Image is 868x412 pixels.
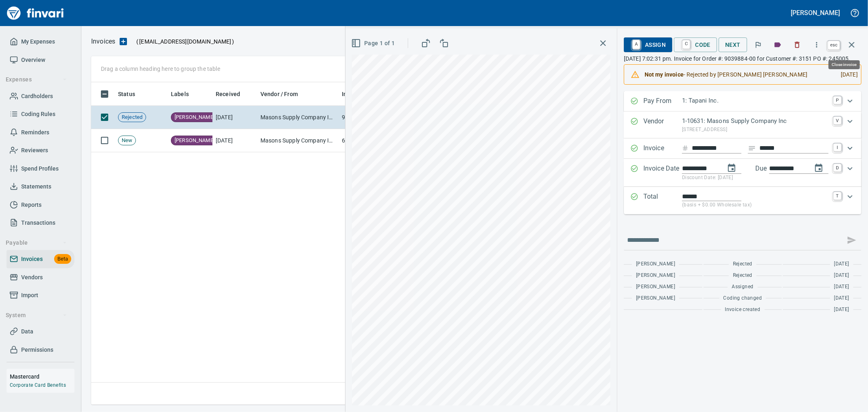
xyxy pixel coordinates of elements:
button: Payable [2,235,70,250]
span: This records your message into the invoice and notifies anyone mentioned [842,230,861,250]
p: Invoices [91,37,115,46]
p: Invoice Date [643,164,682,182]
p: 1-10631: Masons Supply Company Inc [682,116,829,126]
a: P [833,96,842,104]
td: [DATE] [212,129,257,152]
td: 9039884-00 [339,106,400,129]
p: Pay From [643,96,682,107]
span: Payable [6,238,67,248]
button: Expenses [2,72,70,87]
div: Expand [624,159,861,187]
span: [DATE] [834,260,849,268]
span: [DATE] [834,272,849,280]
span: Invoice Number [342,89,394,99]
button: CCode [674,37,717,52]
td: [DATE] [212,106,257,129]
span: [DATE] [834,306,849,314]
a: Corporate Card Benefits [10,382,66,388]
a: Cardholders [7,87,74,105]
button: Flag [749,36,767,54]
span: [EMAIL_ADDRESS][DOMAIN_NAME] [138,37,232,46]
div: - Rejected by [PERSON_NAME] [PERSON_NAME] [645,67,834,82]
span: Spend Profiles [21,164,59,174]
span: [PERSON_NAME] [636,260,675,268]
button: Page 1 of 1 [350,36,398,51]
span: Beta [54,254,71,264]
span: Labels [171,89,199,99]
p: Vendor [643,116,682,134]
span: Page 1 of 1 [353,38,395,48]
a: D [833,164,842,172]
span: Reviewers [21,145,48,156]
a: V [833,116,842,125]
button: Discard [788,36,806,54]
span: Permissions [21,345,53,355]
a: Spend Profiles [7,160,74,178]
a: esc [828,41,840,50]
a: Import [7,286,74,305]
span: [PERSON_NAME] [636,283,675,291]
span: [DATE] [834,283,849,291]
span: Coding Rules [21,109,55,119]
button: Next [719,37,747,53]
p: Invoice [643,143,682,154]
span: Rejected [733,272,752,280]
span: New [118,137,136,145]
span: System [6,310,67,320]
a: A [632,40,640,49]
svg: Invoice description [748,144,756,152]
a: Transactions [7,214,74,232]
span: Vendor / From [260,89,298,99]
p: Total [643,192,682,209]
p: ( ) [131,37,234,46]
p: Drag a column heading here to group the table [101,65,220,73]
p: Discount Date: [DATE] [682,174,829,182]
span: Reminders [21,127,49,138]
a: My Expenses [7,33,74,51]
button: Labels [769,36,787,54]
h6: Mastercard [10,372,74,381]
span: Received [216,89,240,99]
img: Finvari [5,3,66,23]
a: Reviewers [7,141,74,160]
button: More [808,36,826,54]
span: Received [216,89,251,99]
a: Reports [7,196,74,214]
span: [DATE] [834,294,849,302]
a: C [682,40,690,49]
span: Code [680,38,711,52]
span: My Expenses [21,37,55,47]
svg: Invoice number [682,143,689,153]
strong: Not my invoice [645,71,684,78]
span: Statements [21,182,51,192]
a: Coding Rules [7,105,74,123]
p: [STREET_ADDRESS] [682,126,829,134]
a: Reminders [7,123,74,142]
span: Labels [171,89,189,99]
span: Next [725,40,741,50]
button: AAssign [624,37,672,52]
a: Vendors [7,268,74,287]
nav: breadcrumb [91,37,115,46]
button: change due date [809,158,829,178]
td: Masons Supply Company Inc (1-10631) [257,129,339,152]
span: Status [118,89,146,99]
p: (basis + $0.00 Wholesale tax) [682,201,829,209]
a: T [833,192,842,200]
span: Data [21,327,33,337]
span: Cardholders [21,91,53,101]
button: change date [722,158,741,178]
div: Expand [624,187,861,214]
span: [PERSON_NAME] [636,272,675,280]
span: Assigned [732,283,753,291]
span: Import [21,290,38,300]
p: 1: Tapani Inc. [682,96,829,105]
td: 6050596-00 [339,129,400,152]
span: Vendor / From [260,89,308,99]
span: Invoice Number [342,89,383,99]
a: I [833,143,842,151]
button: [PERSON_NAME] [789,7,842,19]
div: Expand [624,112,861,138]
span: Overview [21,55,45,65]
